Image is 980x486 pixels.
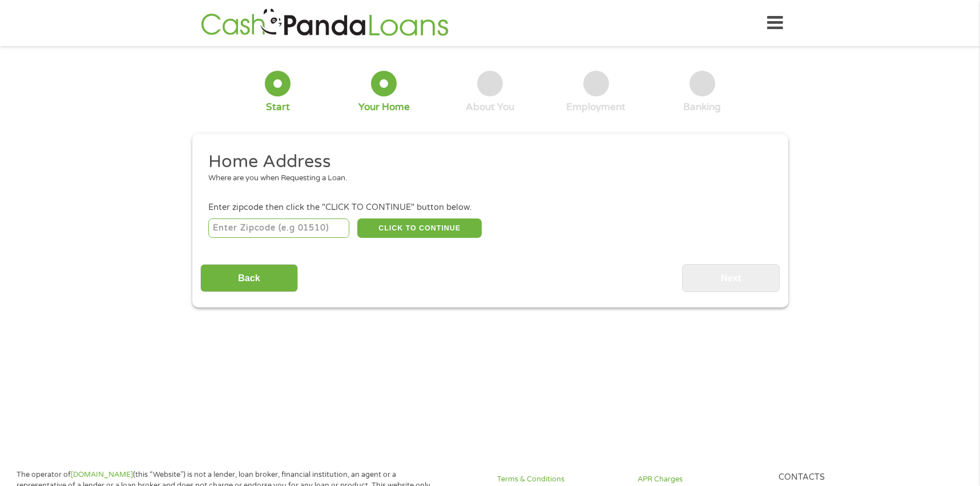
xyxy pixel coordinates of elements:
a: APR Charges [638,474,764,485]
button: CLICK TO CONTINUE [357,218,482,238]
input: Next [682,264,780,292]
h4: Contacts [779,472,905,483]
img: GetLoanNow Logo [197,7,452,39]
div: Banking [683,101,721,114]
div: About You [466,101,514,114]
a: [DOMAIN_NAME] [71,470,133,479]
h2: Home Address [208,151,763,173]
div: Enter zipcode then click the "CLICK TO CONTINUE" button below. [208,201,771,214]
div: Start [266,101,290,114]
div: Where are you when Requesting a Loan. [208,173,763,184]
input: Enter Zipcode (e.g 01510) [208,218,349,238]
div: Your Home [358,101,410,114]
a: Terms & Conditions [497,474,624,485]
div: Employment [566,101,626,114]
input: Back [200,264,298,292]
